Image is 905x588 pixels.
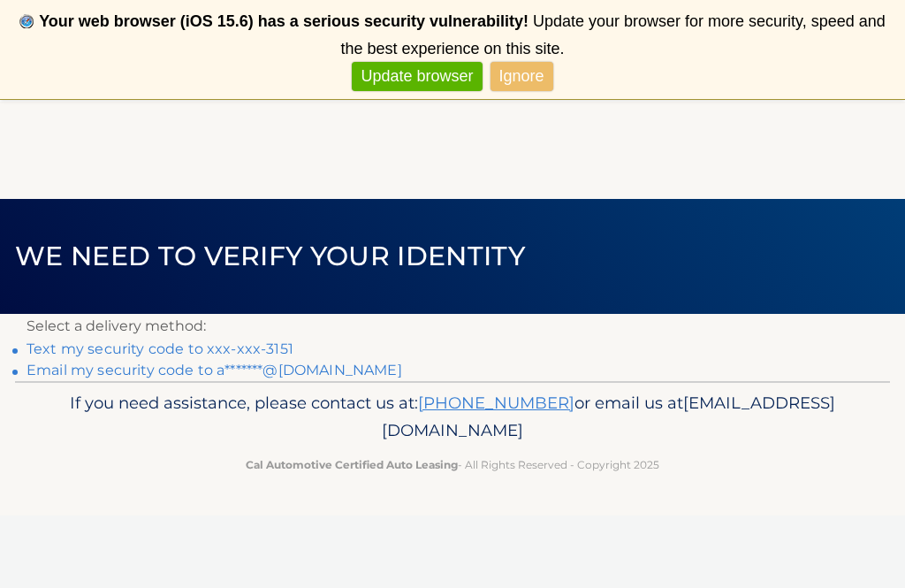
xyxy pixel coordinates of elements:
strong: Cal Automotive Certified Auto Leasing [246,458,458,471]
p: If you need assistance, please contact us at: or email us at [42,389,863,446]
b: Your web browser (iOS 15.6) has a serious security vulnerability! [39,12,529,30]
a: Ignore [491,62,553,91]
p: Select a delivery method: [27,314,878,339]
a: Email my security code to a*******@[DOMAIN_NAME] [27,362,402,378]
span: We need to verify your identity [15,240,525,272]
p: - All Rights Reserved - Copyright 2025 [42,455,863,474]
a: Update browser [352,62,482,91]
span: Update your browser for more security, speed and the best experience on this site. [340,12,885,57]
a: Text my security code to xxx-xxx-3151 [27,340,293,357]
a: [PHONE_NUMBER] [418,393,574,413]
